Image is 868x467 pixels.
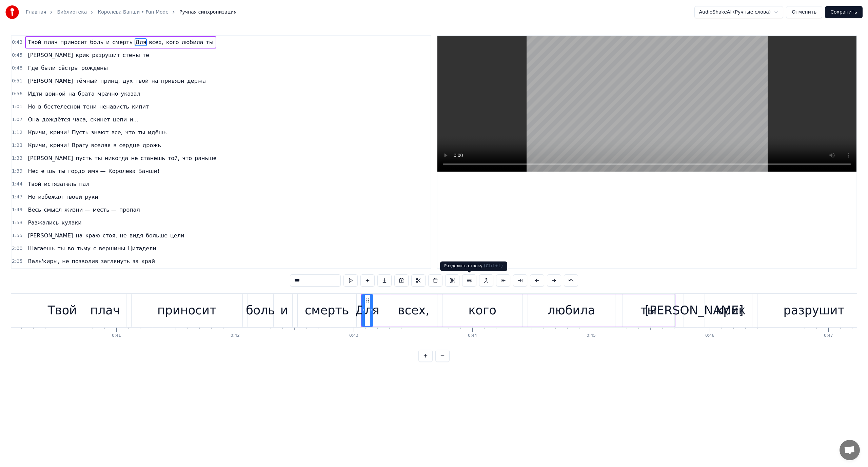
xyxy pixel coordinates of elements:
span: Валь'киры, [27,257,60,265]
span: руки [84,193,99,201]
span: дождётся [41,116,71,123]
a: Главная [26,9,46,16]
div: любила [548,301,595,319]
span: имя — [87,167,106,175]
div: 0:41 [112,333,121,338]
span: сёстры [58,64,79,72]
span: бестелесной [43,103,81,111]
span: ты [57,167,66,175]
span: Твой [27,38,42,46]
span: на [75,232,83,239]
span: [PERSON_NAME] [27,77,74,85]
span: мрачно [97,90,119,98]
span: любила [181,38,204,46]
span: 0:43 [12,39,22,46]
span: 2:00 [12,245,22,252]
span: Цитадели [127,245,157,252]
span: 1:53 [12,219,22,226]
span: в [113,141,117,149]
div: Твой [48,301,77,319]
span: ты [57,245,66,252]
span: Она [27,116,40,123]
span: что [125,129,136,136]
a: Библиотека [57,9,87,16]
div: [PERSON_NAME] [645,301,744,319]
div: смерть [305,301,349,319]
div: 0:44 [468,333,477,338]
span: больше [145,232,168,239]
div: 0:45 [587,333,596,338]
span: тени [82,103,97,111]
span: не [130,154,138,162]
span: цепи [112,116,128,123]
span: истязатель [43,180,77,188]
span: на [151,77,159,85]
div: Открытый чат [840,440,860,460]
span: [PERSON_NAME] [27,51,74,59]
span: принц, [100,77,120,85]
span: Идти [27,90,43,98]
span: краю [85,232,101,239]
span: заглянуть [100,257,131,265]
span: во [67,245,75,252]
div: приносит [157,301,217,319]
span: не [61,257,70,265]
span: и [105,38,110,46]
span: видя [129,232,144,239]
span: твоей [65,193,83,201]
span: той, [167,154,180,162]
span: сердце [119,141,141,149]
div: крик [716,301,746,319]
button: Сохранить [825,6,863,18]
span: кричи! [49,129,70,136]
span: 1:01 [12,103,22,110]
span: тьму [76,245,91,252]
div: и [280,301,288,319]
span: Кричи, [27,129,48,136]
span: Королева [107,167,136,175]
span: боль [90,38,104,46]
span: привязи [160,77,185,85]
span: Но [27,103,36,111]
span: раньше [194,154,217,162]
div: кого [468,301,496,319]
span: позволив [71,257,99,265]
div: ты [640,301,657,319]
span: указал [120,90,141,98]
span: пропал [119,206,141,214]
span: Врагу [71,141,89,149]
span: [PERSON_NAME] [27,232,74,239]
span: пал [78,180,90,188]
div: боль [246,301,275,319]
span: Но [27,193,36,201]
div: всех, [398,301,429,319]
span: приносит [60,38,88,46]
nav: breadcrumb [26,9,237,16]
span: избежал [37,193,63,201]
span: кипит [131,103,150,111]
span: 0:45 [12,52,22,59]
span: знают [91,129,110,136]
div: Разделить строку [440,261,507,271]
span: идёшь [147,129,167,136]
span: 2:05 [12,258,22,265]
div: плач [90,301,120,319]
span: цели [170,232,185,239]
span: 1:39 [12,168,22,175]
span: в [37,103,42,111]
span: были [40,64,56,72]
span: смысл [43,206,63,214]
div: разрушит [783,301,844,319]
span: брата [77,90,95,98]
span: не [119,232,127,239]
span: часа, [72,116,88,123]
span: Шагаешь [27,245,55,252]
span: и... [129,116,139,123]
div: Для [355,301,379,319]
span: пусть [75,154,92,162]
div: 0:43 [349,333,358,338]
span: Где [27,64,39,72]
span: скинет [90,116,111,123]
span: Твой [27,180,42,188]
span: вершины [98,245,126,252]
